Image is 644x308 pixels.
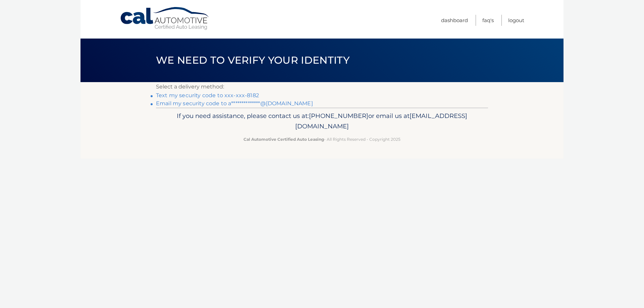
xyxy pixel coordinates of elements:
p: - All Rights Reserved - Copyright 2025 [160,136,484,143]
a: FAQ's [482,15,494,26]
p: Select a delivery method: [156,82,488,91]
strong: Cal Automotive Certified Auto Leasing [244,137,324,142]
span: [PHONE_NUMBER] [309,112,368,120]
a: Dashboard [441,15,468,26]
a: Cal Automotive [120,7,210,30]
a: Logout [508,15,524,26]
span: We need to verify your identity [156,54,350,66]
p: If you need assistance, please contact us at: or email us at [160,111,484,132]
a: Text my security code to xxx-xxx-8182 [156,92,259,99]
